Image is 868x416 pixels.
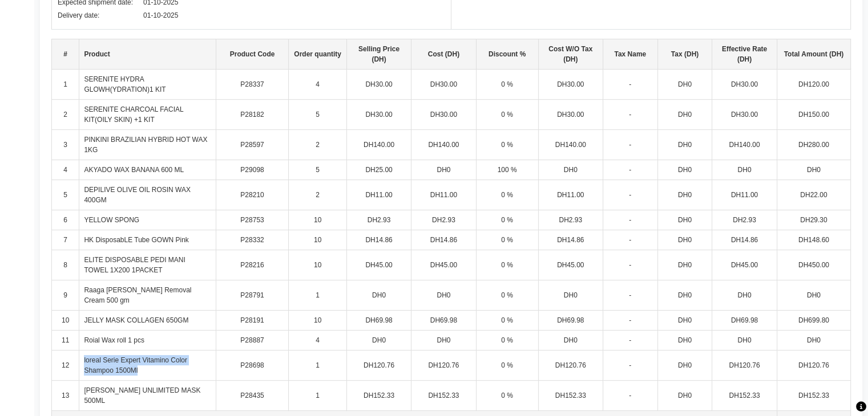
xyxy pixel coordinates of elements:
td: DH0 [657,160,712,180]
td: DH120.76 [538,350,603,381]
th: Tax (DH) [657,39,712,70]
td: DH140.00 [538,130,603,160]
td: 0 % [476,280,538,311]
td: DH0 [712,280,777,311]
td: 2 [52,100,79,130]
td: DH14.86 [712,230,777,250]
div: Delivery date: [58,10,143,21]
td: [PERSON_NAME] UNLIMITED MASK 500ML [79,381,216,411]
td: - [603,280,657,311]
th: Cost W/O Tax (DH) [538,39,603,70]
td: - [603,250,657,280]
td: DH2.93 [712,210,777,230]
td: SERENITE HYDRA GLOWH(YDRATION)1 KIT [79,70,216,100]
td: DH0 [538,280,603,311]
td: 0 % [476,230,538,250]
td: P28753 [216,210,289,230]
td: - [603,350,657,381]
td: DH14.86 [411,230,476,250]
td: P28887 [216,331,289,350]
td: 5 [52,180,79,210]
td: 0 % [476,130,538,160]
td: JELLY MASK COLLAGEN 650GM [79,311,216,331]
td: DH0 [657,230,712,250]
td: 1 [52,70,79,100]
th: Product [79,39,216,70]
th: Discount % [476,39,538,70]
td: 12 [52,350,79,381]
td: 1 [289,280,347,311]
td: P28597 [216,130,289,160]
td: DH29.30 [777,210,850,230]
td: DH0 [657,311,712,331]
td: DH0 [657,350,712,381]
td: 8 [52,250,79,280]
td: DH69.98 [712,311,777,331]
td: DH2.93 [411,210,476,230]
td: DH30.00 [346,70,411,100]
td: 1 [289,381,347,411]
td: - [603,180,657,210]
td: 13 [52,381,79,411]
td: 5 [289,100,347,130]
td: 6 [52,210,79,230]
td: DH280.00 [777,130,850,160]
td: DH30.00 [712,100,777,130]
td: - [603,210,657,230]
td: 5 [289,160,347,180]
td: DH45.00 [712,250,777,280]
td: DH30.00 [538,100,603,130]
td: 0 % [476,250,538,280]
td: 7 [52,230,79,250]
th: Cost (DH) [411,39,476,70]
td: Raaga [PERSON_NAME] Removal Cream 500 gm [79,280,216,311]
td: DH14.86 [538,230,603,250]
td: DH0 [538,331,603,350]
td: DH30.00 [346,100,411,130]
td: - [603,100,657,130]
td: DH0 [657,210,712,230]
td: DH148.60 [777,230,850,250]
td: 9 [52,280,79,311]
th: Selling Price (DH) [346,39,411,70]
td: DH0 [777,160,850,180]
td: DH120.76 [777,350,850,381]
td: DH120.76 [411,350,476,381]
td: 10 [52,311,79,331]
td: 100 % [476,160,538,180]
td: P28698 [216,350,289,381]
td: DH11.00 [712,180,777,210]
td: P29098 [216,160,289,180]
th: Effective Rate (DH) [712,39,777,70]
td: DH152.33 [777,381,850,411]
td: SERENITE CHARCOAL FACIAL KIT(OILY SKIN) +1 KIT [79,100,216,130]
td: DH0 [411,331,476,350]
td: DH11.00 [538,180,603,210]
td: DH11.00 [411,180,476,210]
td: ELITE DISPOSABLE PEDI MANI TOWEL 1X200 1PACKET [79,250,216,280]
td: DH0 [777,331,850,350]
td: DH45.00 [411,250,476,280]
td: P28435 [216,381,289,411]
td: DH2.93 [538,210,603,230]
td: DH30.00 [411,70,476,100]
td: 0 % [476,180,538,210]
td: DH69.98 [346,311,411,331]
td: DH0 [657,381,712,411]
td: DH69.98 [411,311,476,331]
td: 11 [52,331,79,350]
td: DEPILIVE OLIVE OIL ROSIN WAX 400GM [79,180,216,210]
td: P28216 [216,250,289,280]
th: Tax Name [603,39,657,70]
td: 0 % [476,381,538,411]
td: DH152.33 [411,381,476,411]
td: - [603,160,657,180]
td: DH0 [657,180,712,210]
td: 4 [289,331,347,350]
td: 4 [289,70,347,100]
td: DH14.86 [346,230,411,250]
td: DH0 [657,280,712,311]
td: - [603,331,657,350]
td: DH25.00 [346,160,411,180]
th: Order quantity [289,39,347,70]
